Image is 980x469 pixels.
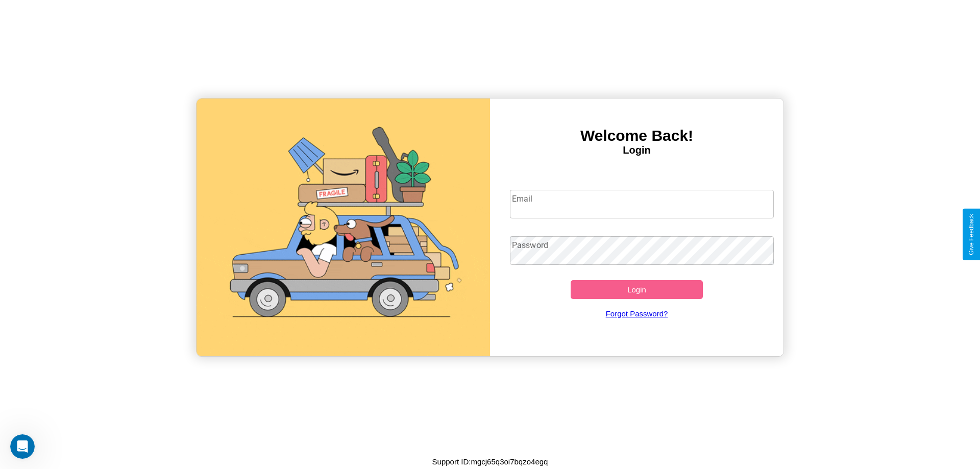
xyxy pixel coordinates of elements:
[490,127,783,144] h3: Welcome Back!
[968,214,975,255] div: Give Feedback
[197,98,490,356] img: gif
[432,455,548,468] p: Support ID: mgcj65q3oi7bqzo4egq
[571,280,703,299] button: Login
[505,299,769,328] a: Forgot Password?
[490,144,783,156] h4: Login
[10,434,35,459] iframe: Intercom live chat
